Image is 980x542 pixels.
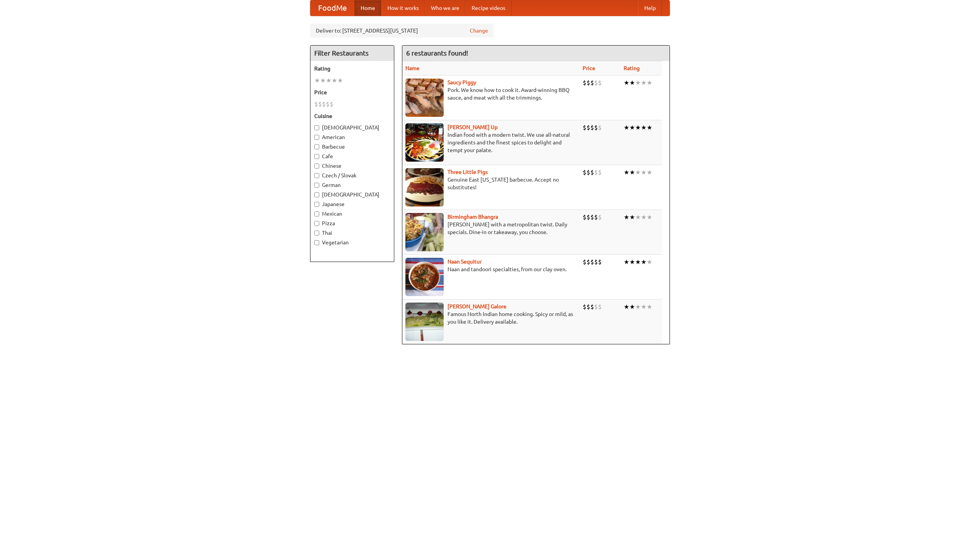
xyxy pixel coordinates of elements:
[448,79,476,85] b: Saucy Piggy
[330,100,333,108] li: $
[594,258,598,266] li: $
[314,88,390,96] h5: Price
[583,65,595,71] a: Price
[583,303,586,311] li: $
[647,213,652,221] li: ★
[405,303,444,341] img: currygalore.jpg
[641,79,647,87] li: ★
[586,258,590,266] li: $
[590,168,594,177] li: $
[310,0,354,16] a: FoodMe
[624,123,629,132] li: ★
[314,239,390,246] label: Vegetarian
[405,265,577,273] p: Naan and tandoori specialties, from our clay oven.
[322,100,326,108] li: $
[406,49,468,57] ng-pluralize: 6 restaurants found!
[586,213,590,221] li: $
[624,65,640,71] a: Rating
[583,79,586,87] li: $
[635,258,641,266] li: ★
[314,202,319,207] input: Japanese
[405,65,420,71] a: Name
[448,303,506,309] a: [PERSON_NAME] Galore
[583,123,586,132] li: $
[314,133,390,141] label: American
[314,76,320,85] li: ★
[583,213,586,221] li: $
[314,144,319,149] input: Barbecue
[594,213,598,221] li: $
[381,0,425,16] a: How it works
[314,172,390,179] label: Czech / Slovak
[314,173,319,178] input: Czech / Slovak
[354,0,381,16] a: Home
[314,143,390,151] label: Barbecue
[314,164,319,169] input: Chinese
[448,259,482,265] a: Naan Sequitur
[314,221,319,226] input: Pizza
[405,131,577,154] p: Indian food with a modern twist. We use all-natural ingredients and the finest spices to delight ...
[590,79,594,87] li: $
[314,231,319,236] input: Thai
[314,192,319,197] input: [DEMOGRAPHIC_DATA]
[638,0,662,16] a: Help
[586,168,590,177] li: $
[448,214,498,220] b: Birmingham Bhangra
[635,168,641,177] li: ★
[314,125,319,130] input: [DEMOGRAPHIC_DATA]
[425,0,465,16] a: Who we are
[641,303,647,311] li: ★
[314,210,390,218] label: Mexican
[629,123,635,132] li: ★
[647,168,652,177] li: ★
[598,303,602,311] li: $
[314,200,390,208] label: Japanese
[594,123,598,132] li: $
[586,123,590,132] li: $
[314,100,318,108] li: $
[405,123,444,162] img: curryup.jpg
[314,191,390,198] label: [DEMOGRAPHIC_DATA]
[314,162,390,170] label: Chinese
[629,79,635,87] li: ★
[405,79,444,117] img: saucy.jpg
[405,213,444,251] img: bhangra.jpg
[647,303,652,311] li: ★
[314,181,390,189] label: German
[647,79,652,87] li: ★
[586,303,590,311] li: $
[647,258,652,266] li: ★
[594,79,598,87] li: $
[314,112,390,120] h5: Cuisine
[405,168,444,206] img: littlepigs.jpg
[314,152,390,160] label: Cafe
[583,168,586,177] li: $
[326,100,330,108] li: $
[590,258,594,266] li: $
[624,79,629,87] li: ★
[337,76,343,85] li: ★
[332,76,337,85] li: ★
[314,219,390,227] label: Pizza
[405,221,577,236] p: [PERSON_NAME] with a metropolitan twist. Daily specials. Dine-in or takeaway, you choose.
[641,213,647,221] li: ★
[314,229,390,237] label: Thai
[635,79,641,87] li: ★
[590,303,594,311] li: $
[590,123,594,132] li: $
[318,100,322,108] li: $
[629,213,635,221] li: ★
[598,123,602,132] li: $
[583,258,586,266] li: $
[629,258,635,266] li: ★
[598,258,602,266] li: $
[310,24,494,38] div: Deliver to: [STREET_ADDRESS][US_STATE]
[310,46,394,61] h4: Filter Restaurants
[405,310,577,326] p: Famous North Indian home cooking. Spicy or mild, as you like it. Delivery available.
[598,168,602,177] li: $
[624,168,629,177] li: ★
[448,124,498,130] b: [PERSON_NAME] Up
[590,213,594,221] li: $
[314,135,319,140] input: American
